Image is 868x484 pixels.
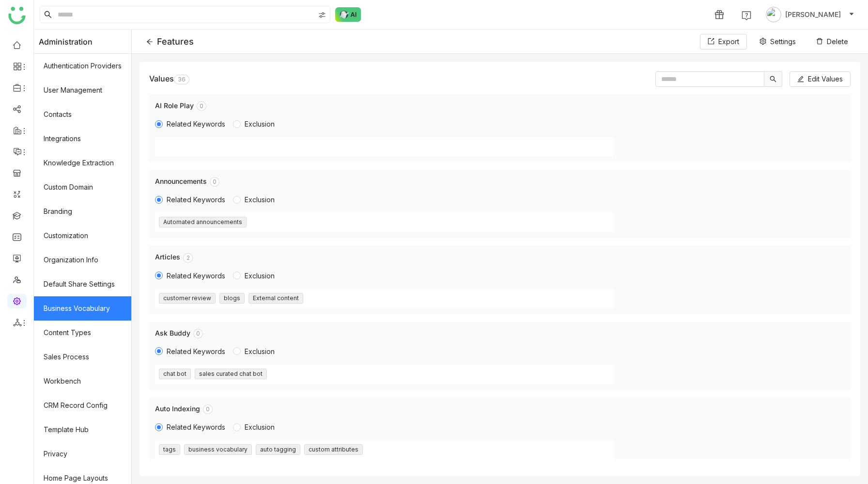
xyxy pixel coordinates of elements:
span: Exclusion [241,422,279,433]
span: Related Keywords [163,271,229,281]
div: Announcements [155,176,207,187]
a: Integrations [34,127,131,151]
span: Related Keywords [163,194,229,205]
span: Exclusion [241,346,279,357]
nz-badge-sup: 2 [183,253,193,263]
button: Edit Values [790,71,851,87]
span: Edit Values [808,74,843,84]
a: CRM Record Config [34,393,131,418]
a: Workbench [34,369,131,393]
div: Auto Indexing [155,403,200,414]
nz-tag: customer review [159,293,216,304]
nz-tag: blogs [219,293,245,304]
a: Business Vocabulary [34,296,131,321]
nz-badge-sup: 0 [210,177,219,187]
span: Administration [39,30,93,54]
nz-tag: custom attributes [304,444,363,455]
a: Authentication Providers [34,54,131,78]
nz-tag: chat bot [159,369,191,379]
span: Exclusion [241,271,279,281]
a: Content Types [34,321,131,345]
span: Export [718,36,739,47]
a: Contacts [34,102,131,127]
a: Knowledge Extraction [34,151,131,175]
nz-tag: External content [248,293,303,304]
p: 2 [186,253,190,263]
a: Template Hub [34,418,131,442]
a: Default Share Settings [34,272,131,296]
nz-badge-sup: 0 [193,329,203,339]
p: 0 [196,329,200,339]
img: ask-buddy-normal.svg [335,7,361,22]
p: 0 [206,404,210,414]
div: Features [157,36,194,47]
span: Delete [827,36,848,47]
p: 0 [200,101,203,111]
span: Related Keywords [163,119,229,129]
nz-tag: auto tagging [256,444,300,455]
nz-badge-sup: 0 [197,101,206,111]
p: 0 [213,177,217,187]
img: logo [8,7,26,24]
img: search-type.svg [318,11,326,19]
div: AI Role Play [155,100,194,111]
span: Exclusion [241,119,279,129]
nz-tag: business vocabulary [184,444,252,455]
img: help.svg [742,11,751,20]
nz-tag: Automated announcements [159,217,247,227]
span: Related Keywords [163,422,229,433]
a: Branding [34,199,131,224]
div: Ask Buddy [155,328,190,339]
div: Articles [155,252,180,262]
p: 3 [178,75,182,84]
button: Settings [752,34,804,49]
nz-badge-sup: 0 [203,404,213,414]
a: Sales Process [34,345,131,369]
button: Delete [808,34,856,49]
span: Exclusion [241,194,279,205]
img: avatar [766,7,781,22]
nz-badge-sup: 36 [174,75,189,84]
a: User Management [34,78,131,102]
nz-tag: sales curated chat bot [195,369,267,379]
span: Related Keywords [163,346,229,357]
button: [PERSON_NAME] [764,7,856,22]
a: Customization [34,224,131,248]
a: Organization Info [34,248,131,272]
span: Settings [770,36,796,47]
div: Values [149,74,189,84]
a: Privacy [34,442,131,466]
a: Custom Domain [34,175,131,199]
span: [PERSON_NAME] [785,9,841,20]
button: Export [700,34,747,49]
nz-tag: tags [159,444,180,455]
p: 6 [182,75,186,84]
